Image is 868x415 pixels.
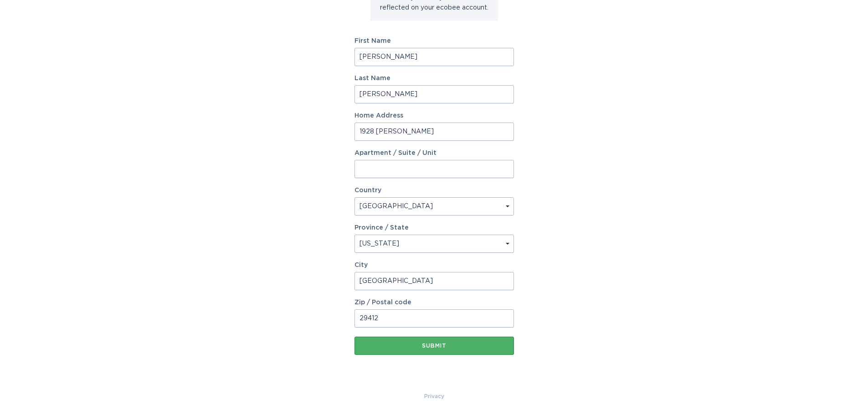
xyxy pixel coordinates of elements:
div: Submit [359,343,509,348]
label: Zip / Postal code [354,299,514,306]
button: Submit [354,337,514,355]
label: Apartment / Suite / Unit [354,150,514,156]
label: Province / State [354,225,409,231]
label: Home Address [354,113,514,119]
a: Privacy Policy & Terms of Use [424,391,444,401]
label: First Name [354,38,514,44]
label: Country [354,187,381,194]
label: City [354,262,514,268]
label: Last Name [354,75,514,82]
